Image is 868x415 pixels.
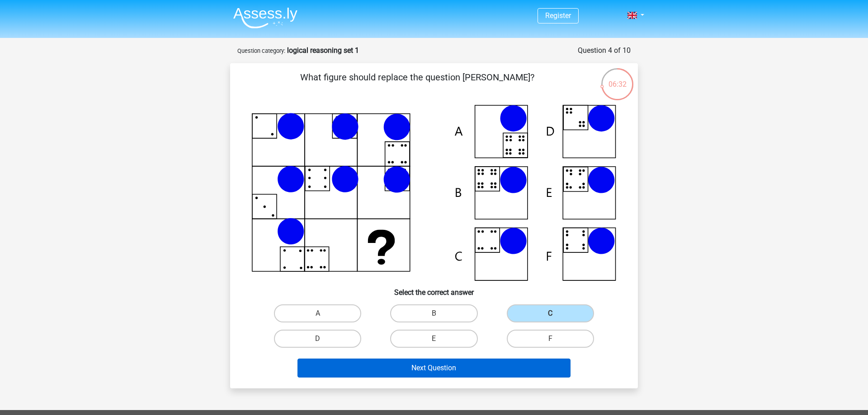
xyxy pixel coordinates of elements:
div: 06:32 [600,67,634,90]
small: Question category: [237,47,285,54]
div: Question 4 of 10 [578,45,631,56]
a: Register [545,11,571,20]
strong: logical reasoning set 1 [287,46,359,55]
h6: Select the correct answer [245,281,623,297]
label: A [274,304,361,322]
button: Next Question [297,359,571,378]
label: C [507,304,594,322]
label: D [274,330,361,348]
label: F [507,330,594,348]
label: E [390,330,477,348]
p: What figure should replace the question [PERSON_NAME]? [245,70,590,98]
label: B [390,304,477,322]
img: Assessly [233,7,297,28]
